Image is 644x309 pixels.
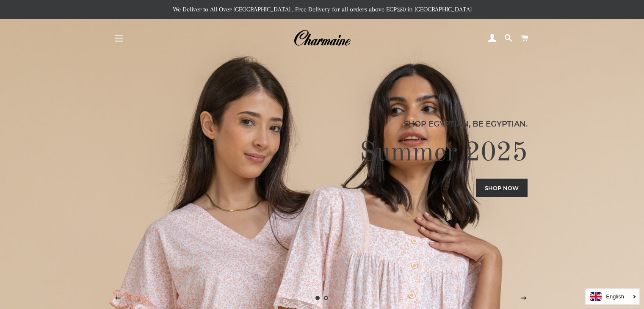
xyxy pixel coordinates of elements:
[606,294,624,299] i: English
[322,294,331,302] a: Load slide 2
[513,288,534,309] button: Next slide
[116,118,528,130] p: Shop Egyptian, Be Egyptian.
[314,294,322,302] a: Slide 1, current
[590,292,635,301] a: English
[116,136,528,170] h2: Summer 2025
[293,29,351,47] img: Charmaine Egypt
[107,288,128,309] button: Previous slide
[476,179,528,197] a: Shop now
